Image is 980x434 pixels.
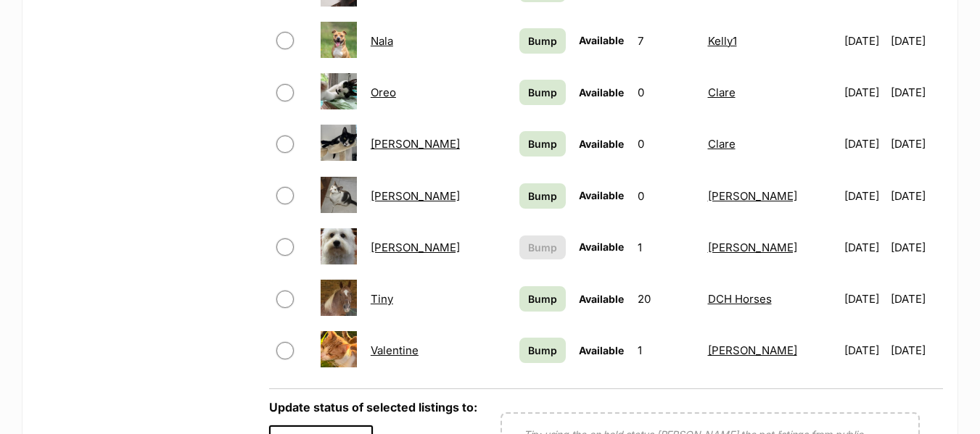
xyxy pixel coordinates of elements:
a: [PERSON_NAME] [708,343,797,357]
td: [DATE] [891,67,942,117]
span: Bump [528,291,557,306]
td: [DATE] [839,119,889,169]
span: Bump [528,343,557,358]
a: [PERSON_NAME] [371,137,460,151]
td: [DATE] [839,16,889,66]
td: [DATE] [839,274,889,324]
label: Update status of selected listings to: [269,400,477,414]
td: 1 [632,325,701,375]
a: [PERSON_NAME] [371,189,460,203]
a: Clare [708,137,736,151]
td: [DATE] [891,16,942,66]
a: Kelly1 [708,34,737,48]
a: Valentine [371,343,419,357]
a: Nala [371,34,393,48]
td: [DATE] [891,325,942,375]
span: Bump [528,85,557,100]
a: [PERSON_NAME] [371,241,460,254]
span: Available [579,241,624,253]
span: Bump [528,33,557,49]
span: Available [579,138,624,150]
span: Bump [528,188,557,204]
td: [DATE] [839,67,889,117]
td: 0 [632,171,701,221]
a: Bump [519,286,565,312]
span: Available [579,189,624,201]
span: Available [579,293,624,305]
a: Oreo [371,85,396,99]
a: Bump [519,131,565,157]
a: Clare [708,85,736,99]
img: Scully [321,177,357,213]
span: Available [579,86,624,99]
a: Bump [519,80,565,105]
a: DCH Horses [708,292,772,306]
td: 20 [632,274,701,324]
td: 7 [632,16,701,66]
span: Bump [528,240,557,255]
td: 1 [632,222,701,272]
a: Bump [519,338,565,363]
a: [PERSON_NAME] [708,241,797,254]
td: [DATE] [839,222,889,272]
a: Bump [519,28,565,54]
img: Tiny [321,280,357,316]
span: Available [579,344,624,356]
img: Nala [321,22,357,58]
td: [DATE] [839,325,889,375]
a: Bump [519,183,565,209]
span: Available [579,34,624,46]
button: Bump [519,235,565,259]
span: Bump [528,136,557,151]
a: [PERSON_NAME] [708,189,797,203]
td: [DATE] [891,222,942,272]
td: [DATE] [891,274,942,324]
td: [DATE] [839,171,889,221]
td: [DATE] [891,119,942,169]
a: Tiny [371,292,393,306]
td: 0 [632,67,701,117]
td: [DATE] [891,171,942,221]
td: 0 [632,119,701,169]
